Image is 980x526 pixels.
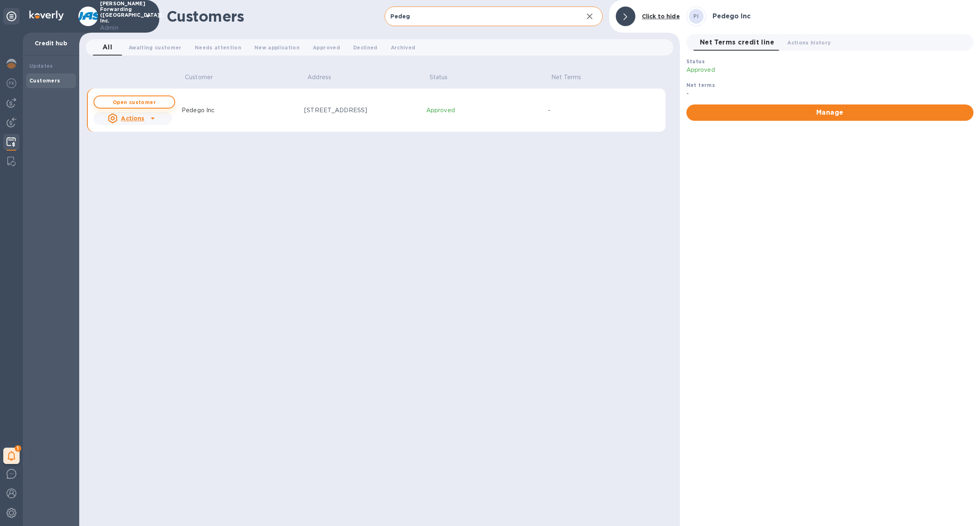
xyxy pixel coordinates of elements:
img: Foreign exchange [7,78,16,88]
img: Credit hub [7,137,16,147]
span: New application [254,43,300,52]
span: Net Terms credit line [700,37,775,48]
div: [STREET_ADDRESS] [304,106,420,115]
b: Customers [29,78,60,84]
span: Needs attention [195,43,241,52]
p: Pedego Inc [182,106,214,115]
b: Click to hide [642,13,680,20]
b: Net terms [686,82,715,88]
h3: Pedego Inc [713,13,973,20]
span: All [102,42,112,53]
div: Unpin categories [3,8,20,24]
p: Net Terms [551,73,581,82]
p: Status [430,73,448,82]
b: Updates [29,63,53,69]
span: Manage [693,108,967,118]
span: 1 [15,445,21,452]
b: Open customer [113,99,156,105]
span: Approved [313,43,340,52]
p: Approved [686,66,973,74]
button: Manage [686,104,973,121]
b: Status [686,58,705,64]
h1: Customers [167,8,385,25]
span: Archived [391,43,416,52]
p: [PERSON_NAME] Forwarding ([GEOGRAPHIC_DATA]), Inc. [100,1,141,32]
p: Approved [426,106,455,115]
p: Credit hub [29,39,73,47]
img: Logo [29,11,64,20]
span: Actions history [787,38,831,47]
p: Customer [185,73,213,82]
span: Declined [353,43,378,52]
button: Open customer [94,95,175,109]
p: - [686,89,973,98]
u: Actions [121,115,144,122]
span: Awaiting customer [129,43,182,52]
p: Address [307,73,331,82]
p: - [548,106,550,115]
p: Admin [100,24,141,32]
b: PI [693,13,699,19]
